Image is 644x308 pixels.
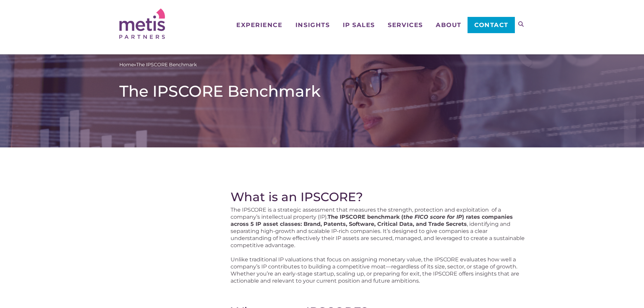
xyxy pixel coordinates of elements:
h1: The IPSCORE Benchmark [119,82,525,101]
a: Contact [468,17,515,33]
span: Experience [236,22,282,28]
img: Metis Partners [119,8,165,39]
a: Home [119,61,134,68]
span: The IPSCORE Benchmark [136,61,197,68]
span: IP Sales [343,22,375,28]
strong: The IPSCORE benchmark ( ) rates companies across 5 IP asset classes: Brand, Patents, Software, Cr... [231,214,513,227]
em: the FICO score for IP [403,214,462,220]
span: Services [388,22,423,28]
span: About [436,22,461,28]
span: Insights [295,22,330,28]
h2: What is an IPSCORE? [231,190,525,204]
p: The IPSCORE is a strategic assessment that measures the strength, protection and exploitation of ... [231,206,525,249]
span: Contact [474,22,508,28]
span: » [119,61,197,68]
p: Unlike traditional IP valuations that focus on assigning monetary value, the IPSCORE evaluates ho... [231,256,525,284]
